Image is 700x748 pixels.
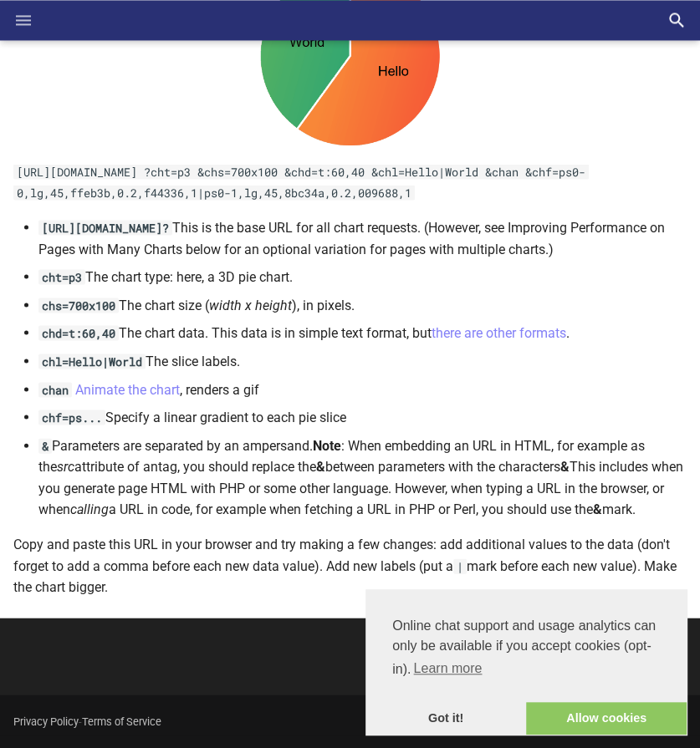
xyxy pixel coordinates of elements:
code: chf=ps... [38,410,105,425]
a: learn more about cookies [411,656,484,681]
li: The chart size ( ), in pixels. [38,294,687,316]
strong: Note [313,437,341,453]
a: Terms of Service [82,715,161,727]
a: NextBar Charts [350,621,697,691]
code: chl=Hello|World [38,354,146,369]
strong: & [316,458,325,474]
li: The chart data. This data is in simple text format, but . [38,322,687,343]
a: Privacy Policy [13,715,79,727]
code: [URL][DOMAIN_NAME] ?cht=p3 &chs=700x100 &chd=t:60,40 &chl=Hello|World &chan &chf=ps0-0,lg,45,ffeb... [13,164,589,201]
div: - [13,706,161,736]
code: & [38,438,52,453]
div: cookieconsent [365,589,687,735]
p: Copy and paste this URL in your browser and try making a few changes: add additional values to th... [13,533,687,598]
li: The slice labels. [38,350,687,372]
a: Animate the chart [75,381,180,397]
code: | [453,558,467,573]
li: The chart type: here, a 3D pie chart. [38,266,687,287]
span: Online chat support and usage analytics can only be available if you accept cookies (opt-in). [392,616,660,681]
code: chd=t:60,40 [38,325,119,340]
li: This is the base URL for all chart requests. (However, see Improving Performance on Pages with Ma... [38,216,687,259]
strong: & [593,501,602,516]
li: Specify a linear gradient to each pie slice [38,406,687,428]
code: chan [38,382,72,397]
code: chs=700x100 [38,298,119,313]
a: dismiss cookie message [365,702,526,735]
code: [URL][DOMAIN_NAME]? [38,220,172,235]
li: , renders a gif [38,379,687,400]
code: cht=p3 [38,269,85,284]
em: calling [70,501,109,516]
li: Parameters are separated by an ampersand. : When embedding an URL in HTML, for example as the att... [38,435,687,520]
em: width x height [209,297,292,313]
a: there are other formats [432,324,566,340]
em: src [57,458,74,474]
a: allow cookies [526,702,687,735]
strong: & [560,458,570,474]
span: Next [350,628,657,668]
